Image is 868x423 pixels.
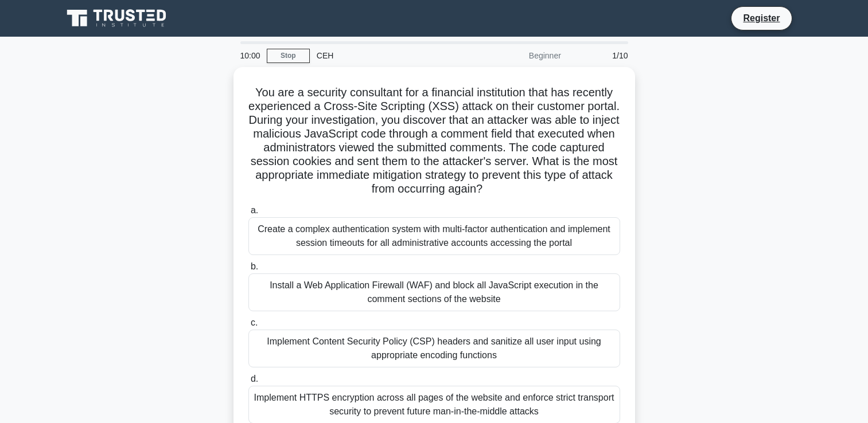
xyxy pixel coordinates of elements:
[267,49,310,63] a: Stop
[310,44,468,67] div: CEH
[251,318,258,327] span: c.
[248,273,620,311] div: Install a Web Application Firewall (WAF) and block all JavaScript execution in the comment sectio...
[233,44,267,67] div: 10:00
[248,330,620,367] div: Implement Content Security Policy (CSP) headers and sanitize all user input using appropriate enc...
[247,85,621,197] h5: You are a security consultant for a financial institution that has recently experienced a Cross-S...
[568,44,635,67] div: 1/10
[736,11,787,25] a: Register
[251,261,258,271] span: b.
[248,217,620,255] div: Create a complex authentication system with multi-factor authentication and implement session tim...
[251,205,258,215] span: a.
[251,374,258,383] span: d.
[468,44,568,67] div: Beginner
